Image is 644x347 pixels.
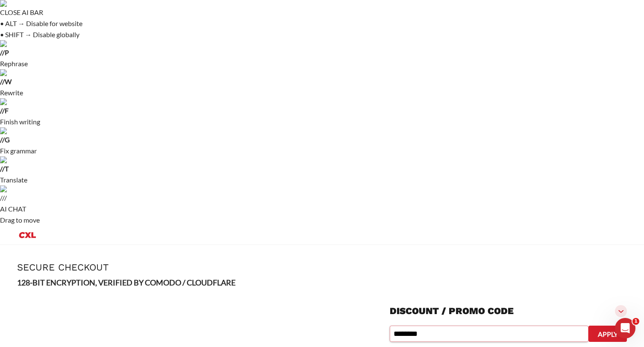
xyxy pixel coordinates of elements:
button: Apply [588,326,627,342]
strong: 128-BIT ENCRYPTION, VERIFIED BY COMODO / CLOUDFLARE [17,278,235,287]
h1: Secure Checkout [17,262,627,273]
h3: Discount / promo code [390,305,514,317]
iframe: Intercom live chat [615,318,635,338]
span: 1 [632,318,639,325]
